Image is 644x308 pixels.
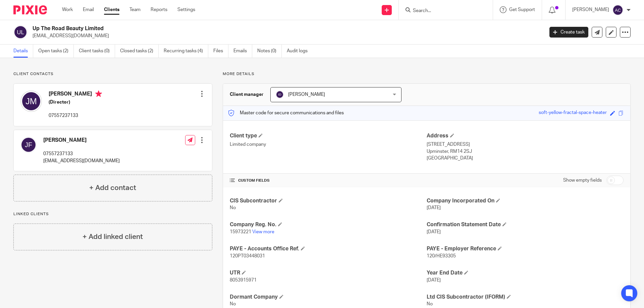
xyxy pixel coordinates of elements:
[33,25,438,32] h2: Up The Road Beauty Limited
[13,211,212,217] p: Linked clients
[539,109,607,117] div: soft-yellow-fractal-space-heater
[233,45,252,58] a: Emails
[427,205,441,210] span: [DATE]
[427,245,624,252] h4: PAYE - Employer Reference
[230,302,236,306] span: No
[427,221,624,228] h4: Confirmation Statement Date
[95,90,102,97] i: Primary
[228,110,344,116] p: Master code for secure communications and files
[13,45,33,58] a: Details
[427,230,441,234] span: [DATE]
[83,6,94,13] a: Email
[49,99,102,106] h5: (Director)
[13,5,47,14] img: Pixie
[427,141,624,148] p: [STREET_ADDRESS]
[230,269,427,276] h4: UTR
[427,148,624,155] p: Upminster, RM14 2SJ
[252,230,274,234] a: View more
[43,150,120,157] p: 07557237133
[549,27,588,38] a: Create task
[412,8,473,14] input: Search
[43,137,120,144] h4: [PERSON_NAME]
[230,230,251,234] span: 15973221
[287,45,313,58] a: Audit logs
[230,205,236,210] span: No
[223,71,631,77] p: More details
[257,45,282,58] a: Notes (0)
[230,221,427,228] h4: Company Reg. No.
[13,71,212,77] p: Client contacts
[89,183,136,193] h4: + Add contact
[43,158,120,164] p: [EMAIL_ADDRESS][DOMAIN_NAME]
[230,294,427,301] h4: Dormant Company
[288,92,325,97] span: [PERSON_NAME]
[129,6,141,13] a: Team
[230,278,257,283] span: 8053915971
[230,245,427,252] h4: PAYE - Accounts Office Ref.
[509,7,535,12] span: Get Support
[20,137,37,153] img: svg%3E
[230,141,427,148] p: Limited company
[83,232,143,242] h4: + Add linked client
[20,90,42,112] img: svg%3E
[427,132,624,139] h4: Address
[13,25,28,39] img: svg%3E
[230,91,264,98] h3: Client manager
[38,45,74,58] a: Open tasks (2)
[164,45,208,58] a: Recurring tasks (4)
[177,6,195,13] a: Settings
[230,178,427,183] h4: CUSTOM FIELDS
[427,302,433,306] span: No
[120,45,159,58] a: Closed tasks (2)
[427,294,624,301] h4: Ltd CIS Subcontractor (IFORM)
[572,6,609,13] p: [PERSON_NAME]
[427,197,624,204] h4: Company Incorporated On
[427,254,456,258] span: 120/HE93305
[427,269,624,276] h4: Year End Date
[230,254,265,258] span: 120PT03448031
[213,45,228,58] a: Files
[151,6,167,13] a: Reports
[230,197,427,204] h4: CIS Subcontractor
[276,90,284,99] img: svg%3E
[427,278,441,283] span: [DATE]
[49,112,102,119] p: 07557237133
[104,6,119,13] a: Clients
[230,132,427,139] h4: Client type
[563,177,602,184] label: Show empty fields
[79,45,115,58] a: Client tasks (0)
[49,90,102,99] h4: [PERSON_NAME]
[427,155,624,162] p: [GEOGRAPHIC_DATA]
[33,33,539,39] p: [EMAIL_ADDRESS][DOMAIN_NAME]
[612,5,623,15] img: svg%3E
[62,6,73,13] a: Work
